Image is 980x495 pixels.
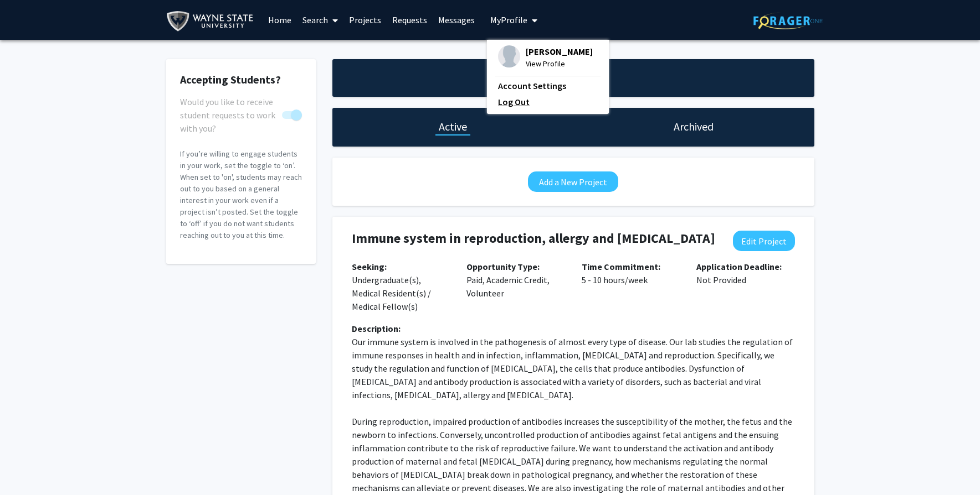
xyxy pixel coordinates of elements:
a: Account Settings [498,79,598,92]
b: Application Deadline: [696,261,782,272]
div: You cannot turn this off while you have active projects. [180,95,302,122]
p: If you’re willing to engage students in your work, set the toggle to ‘on’. When set to 'on', stud... [180,148,302,241]
p: Not Provided [696,260,795,286]
b: Seeking: [352,261,387,272]
span: [PERSON_NAME] [526,45,593,58]
a: Messages [433,1,480,39]
p: Paid, Academic Credit, Volunteer [466,260,565,300]
h1: Active [439,119,467,134]
iframe: Chat [8,445,47,487]
a: Search [297,1,343,39]
h2: Accepting Students? [180,73,302,86]
a: Home [263,1,297,39]
b: Time Commitment: [582,261,660,272]
p: Undergraduate(s), Medical Resident(s) / Medical Fellow(s) [352,260,450,313]
img: Wayne State University Logo [166,9,259,34]
h4: Immune system in reproduction, allergy and [MEDICAL_DATA] [352,231,715,247]
div: Description: [352,322,795,335]
span: View Profile [526,58,593,70]
span: My Profile [490,14,527,25]
a: Log Out [498,95,598,108]
p: 5 - 10 hours/week [582,260,680,286]
img: Profile Picture [498,45,520,67]
img: ForagerOne Logo [753,12,823,29]
div: Profile Picture[PERSON_NAME]View Profile [498,45,593,70]
button: Add a New Project [528,171,618,192]
a: Projects [343,1,387,39]
span: Our immune system is involved in the pathogenesis of almost every type of disease. Our lab studie... [352,336,794,400]
button: Edit Project [733,231,795,251]
a: Requests [387,1,433,39]
span: Would you like to receive student requests to work with you? [180,95,278,135]
h1: Archived [674,119,714,134]
b: Opportunity Type: [466,261,540,272]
